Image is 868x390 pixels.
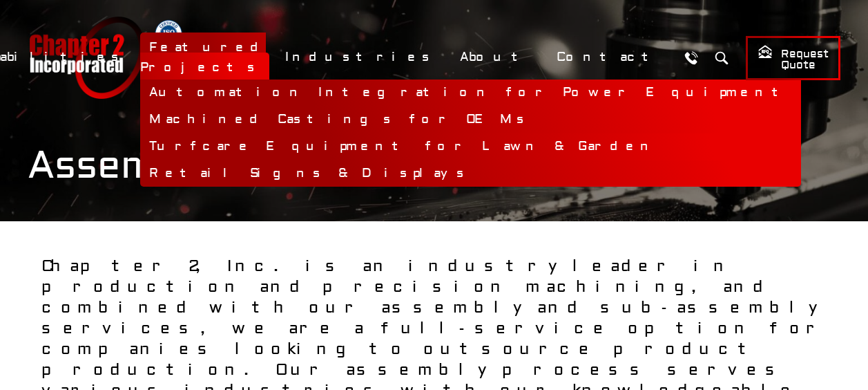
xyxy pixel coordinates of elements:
a: Request Quote [746,36,840,80]
a: Call Us [678,45,704,71]
a: Featured Projects [140,32,269,82]
button: Search [708,45,734,71]
h1: Assembly Services [28,142,840,189]
a: Chapter 2 Incorporated [28,17,145,99]
a: About [451,42,541,72]
a: Retail Signs & Displays [140,160,801,187]
a: Contact [548,42,671,72]
a: Automation Integration for Power Equipment [140,80,801,106]
a: Turfcare Equipment for Lawn & Garden [140,133,801,160]
a: Industries [276,42,444,72]
a: Machined Castings for OEMs [140,106,801,133]
span: Request Quote [758,44,829,73]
